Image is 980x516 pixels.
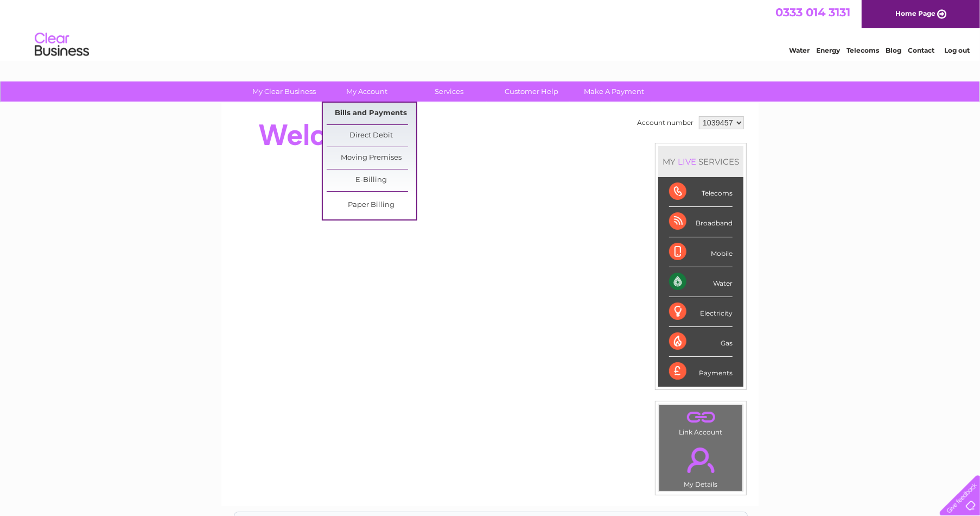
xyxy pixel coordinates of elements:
a: Moving Premises [327,147,416,169]
a: E-Billing [327,169,416,191]
div: Mobile [669,237,733,267]
td: Link Account [659,405,743,439]
td: My Details [659,438,743,492]
a: My Clear Business [240,81,329,102]
div: LIVE [676,156,698,167]
a: Energy [816,46,840,54]
a: Log out [944,46,970,54]
a: Make A Payment [570,81,659,102]
a: Paper Billing [327,194,416,216]
a: Telecoms [847,46,879,54]
div: Broadband [669,207,733,237]
a: Blog [886,46,901,54]
a: Bills and Payments [327,103,416,124]
img: logo.png [34,28,90,61]
a: . [662,441,740,479]
div: MY SERVICES [658,146,743,177]
a: Contact [908,46,934,54]
a: 0333 014 3131 [775,5,850,19]
div: Telecoms [669,177,733,207]
a: Services [405,81,494,102]
div: Gas [669,327,733,357]
div: Clear Business is a trading name of Verastar Limited (registered in [GEOGRAPHIC_DATA] No. 3667643... [234,6,747,53]
td: Account number [634,114,696,132]
a: Direct Debit [327,125,416,147]
div: Electricity [669,297,733,327]
a: Customer Help [487,81,577,102]
div: Water [669,267,733,297]
a: Water [789,46,810,54]
a: . [662,408,740,427]
a: My Account [322,81,412,102]
div: Payments [669,357,733,386]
